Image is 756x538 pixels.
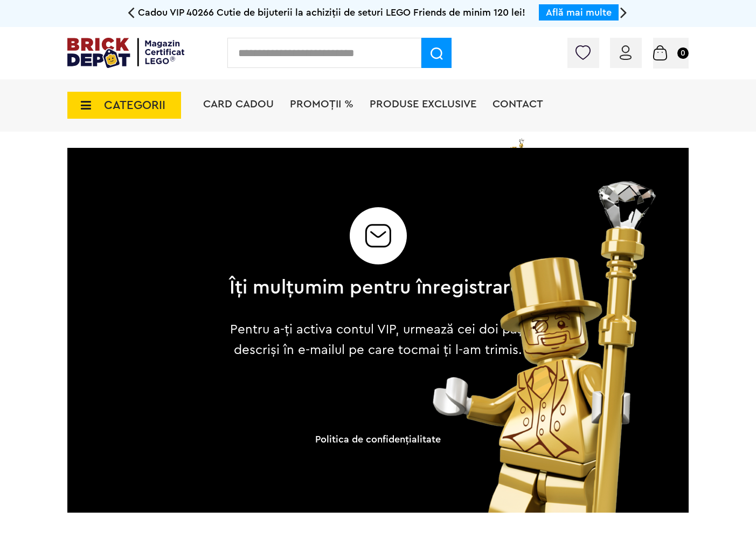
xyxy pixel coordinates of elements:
a: Card Cadou [203,99,274,110]
a: Află mai multe [546,8,612,17]
a: Politica de confidenţialitate [315,434,441,444]
img: vip_page_image [417,181,689,513]
a: Contact [493,99,543,110]
small: 0 [677,47,689,59]
span: CATEGORII [104,99,165,111]
a: PROMOȚII % [290,99,353,110]
a: Produse exclusive [370,99,476,110]
span: Cadou VIP 40266 Cutie de bijuterii la achiziții de seturi LEGO Friends de minim 120 lei! [138,8,525,17]
h2: Îți mulțumim pentru înregistrare. [229,277,527,298]
p: Pentru a-ți activa contul VIP, urmează cei doi pași descriși în e-mailul pe care tocmai ți l-am t... [223,319,533,360]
